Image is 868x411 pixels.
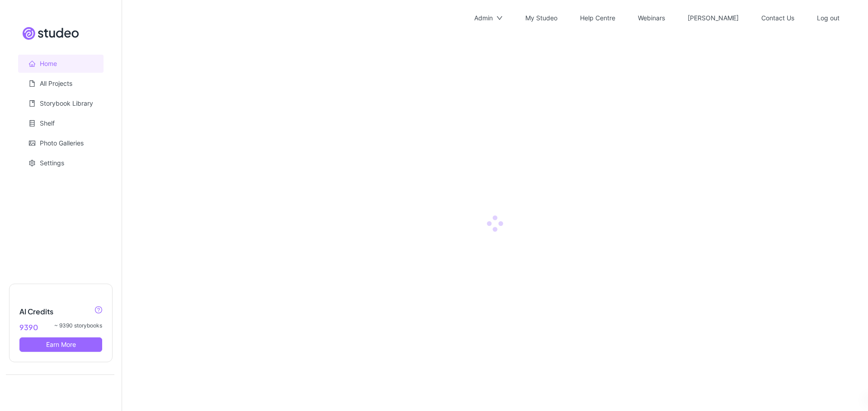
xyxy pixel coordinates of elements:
span: question-circle [95,306,102,313]
a: [PERSON_NAME] [688,14,739,22]
a: Webinars [638,14,665,22]
a: Storybook Library [40,99,93,107]
a: Home [40,60,57,67]
span: Settings [40,154,96,172]
span: ~ 9390 storybooks [54,322,102,330]
span: setting [29,160,35,166]
span: 9390 [19,322,38,333]
a: All Projects [40,79,72,87]
a: My Studeo [525,14,557,22]
a: Log out [817,14,840,22]
a: Help Centre [580,14,615,22]
a: Shelf [40,119,55,127]
img: Site logo [23,27,79,40]
div: Admin [474,4,493,33]
a: Contact Us [761,14,794,22]
h5: AI Credits [19,306,102,317]
button: Earn More [19,337,102,352]
span: Earn More [46,341,76,348]
a: Photo Galleries [40,139,84,147]
span: down [496,15,503,21]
